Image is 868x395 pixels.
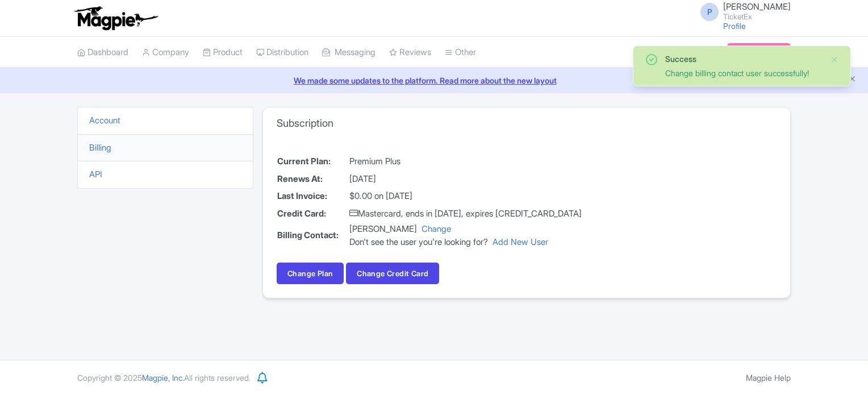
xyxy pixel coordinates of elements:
th: Billing Contact: [277,222,349,249]
a: Distribution [256,37,308,68]
a: Profile [723,21,746,31]
td: Premium Plus [349,153,582,171]
td: [DATE] [349,171,582,188]
a: Add New User [493,236,548,247]
h3: Subscription [277,117,333,130]
a: Messaging [322,37,375,68]
img: logo-ab69f6fb50320c5b225c76a69d11143b.png [72,6,160,31]
td: Mastercard, ends in [DATE], expires [CREDIT_CARD_DATA] [349,205,582,223]
td: [PERSON_NAME] [349,222,582,249]
a: P [PERSON_NAME] TicketEx [694,2,791,20]
th: Last Invoice: [277,188,349,205]
small: TicketEx [723,13,791,20]
span: Magpie, Inc. [142,373,184,382]
a: Change Plan [277,263,344,284]
span: P [700,3,719,21]
button: Close announcement [848,73,857,86]
button: Close [830,53,839,66]
th: Renews At: [277,171,349,188]
span: [PERSON_NAME] [723,1,791,12]
a: Change [422,223,451,234]
a: Other [445,37,476,68]
a: We made some updates to the platform. Read more about the new layout [7,74,861,86]
a: Product [203,37,243,68]
a: Company [142,37,189,68]
div: Success [665,53,821,65]
div: Don't see the user you're looking for? [349,236,582,249]
button: Change Credit Card [346,263,439,284]
td: $0.00 on [DATE] [349,188,582,205]
th: Credit Card: [277,205,349,223]
a: Subscription [727,43,791,60]
a: Reviews [389,37,431,68]
a: Magpie Help [746,373,791,382]
a: Account [89,115,120,126]
div: Copyright © 2025 All rights reserved. [70,372,257,384]
a: Billing [89,142,111,153]
a: API [89,169,102,180]
th: Current Plan: [277,153,349,171]
a: Dashboard [77,37,128,68]
div: Change billing contact user successfully! [665,67,821,79]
